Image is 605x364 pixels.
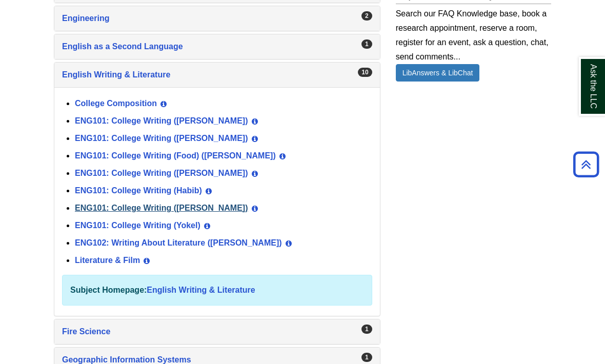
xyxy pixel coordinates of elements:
strong: Subject Homepage: [70,286,147,294]
a: ENG101: College Writing ([PERSON_NAME]) [75,116,248,125]
div: 1 [361,39,372,49]
a: English Writing & Literature [62,68,372,82]
div: English Writing & Literature [54,87,380,316]
a: Fire Science [62,325,372,339]
a: ENG101: College Writing (Yokel) [75,221,200,230]
div: 1 [361,353,372,362]
a: Engineering [62,11,372,26]
div: 10 [358,68,372,77]
div: 2 [361,11,372,21]
a: ENG101: College Writing ([PERSON_NAME]) [75,169,248,177]
a: Literature & Film [75,256,140,265]
a: ENG101: College Writing ([PERSON_NAME]) [75,134,248,143]
a: ENG101: College Writing ([PERSON_NAME]) [75,204,248,212]
a: ENG101: College Writing (Food) ([PERSON_NAME]) [75,151,276,160]
a: ENG101: College Writing (Habib) [75,186,202,195]
div: 1 [361,325,372,334]
a: Back to Top [570,157,602,171]
a: English Writing & Literature [147,286,255,294]
a: English as a Second Language [62,39,372,54]
a: ENG102: Writing About Literature ([PERSON_NAME]) [75,238,282,247]
div: Search our FAQ Knowledge base, book a research appointment, reserve a room, register for an event... [396,4,551,64]
a: College Composition [75,99,157,108]
a: LibAnswers & LibChat [396,64,480,82]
